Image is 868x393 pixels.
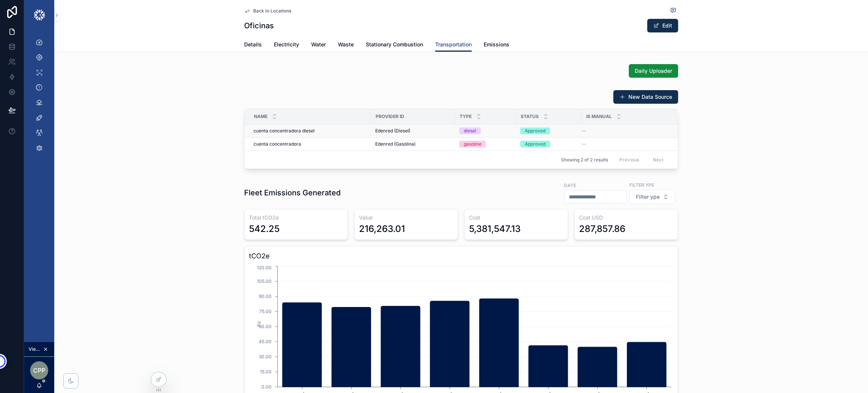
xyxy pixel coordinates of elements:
[260,369,272,375] tspan: 15.00
[376,114,404,120] span: Provider Id
[259,354,272,359] tspan: 30.00
[375,141,416,147] span: Edenred (Gasolina)
[582,128,668,134] a: --
[259,293,272,299] tspan: 90.00
[647,19,678,32] button: Edit
[564,182,576,189] label: Date
[274,41,299,48] span: Electricity
[338,38,354,53] a: Waste
[254,128,315,134] span: cuenta concentradora diesel
[435,38,472,52] a: Transportation
[359,214,453,221] h3: Value
[460,114,472,120] span: Type
[274,38,299,53] a: Electricity
[261,384,272,390] tspan: 0.00
[244,38,262,53] a: Details
[244,41,262,48] span: Details
[375,128,450,134] a: Edenred (Diesel)
[613,90,678,104] button: New Data Source
[435,41,472,48] span: Transportation
[586,114,612,120] span: Is Manual
[525,141,546,147] div: Approved
[469,214,563,221] h3: Cost
[254,128,366,134] a: cuenta concentradora diesel
[249,223,280,235] div: 542.25
[254,141,301,147] span: cuenta concentradora
[33,366,45,375] span: CPP
[24,30,54,164] div: scrollable content
[582,128,586,134] span: --
[249,214,343,221] h3: Total tCO2e
[484,41,509,48] span: Emissions
[375,141,450,147] a: Edenred (Gasolina)
[253,8,291,14] span: Back to Locations
[257,265,272,270] tspan: 120.00
[464,127,476,134] div: diesel
[29,346,41,352] span: Viewing as CUENTAS POR PAGAR
[582,141,586,147] span: --
[464,141,481,147] div: gasoline
[630,181,654,188] label: Filter ype
[366,38,423,53] a: Stationary Combustion
[579,223,625,235] div: 287,857.86
[259,339,272,344] tspan: 45.00
[520,141,577,147] a: Approved
[259,309,272,314] tspan: 75.00
[244,187,341,198] h1: Fleet Emissions Generated
[579,214,673,221] h3: Cost USD
[244,8,291,14] a: Back to Locations
[636,193,660,201] span: Filter ype
[629,64,678,78] button: Daily Uploader
[521,114,539,120] span: Status
[33,9,46,21] img: App logo
[469,223,521,235] div: 5,381,547.13
[244,20,274,31] h1: Oficinas
[582,141,668,147] a: --
[459,141,511,147] a: gasoline
[375,128,410,134] span: Edenred (Diesel)
[254,141,366,147] a: cuenta concentradora
[484,38,509,53] a: Emissions
[256,321,261,327] tspan: Kg
[311,41,326,48] span: Water
[366,41,423,48] span: Stationary Combustion
[459,127,511,134] a: diesel
[520,127,577,134] a: Approved
[338,41,354,48] span: Waste
[259,324,272,329] tspan: 60.00
[635,67,672,75] span: Daily Uploader
[249,251,673,261] h3: tCO2e
[359,223,405,235] div: 216,263.01
[525,127,546,134] div: Approved
[561,157,608,163] span: Showing 2 of 2 results
[257,278,272,284] tspan: 105.00
[254,114,267,120] span: Name
[630,190,675,204] button: Select Button
[311,38,326,53] a: Water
